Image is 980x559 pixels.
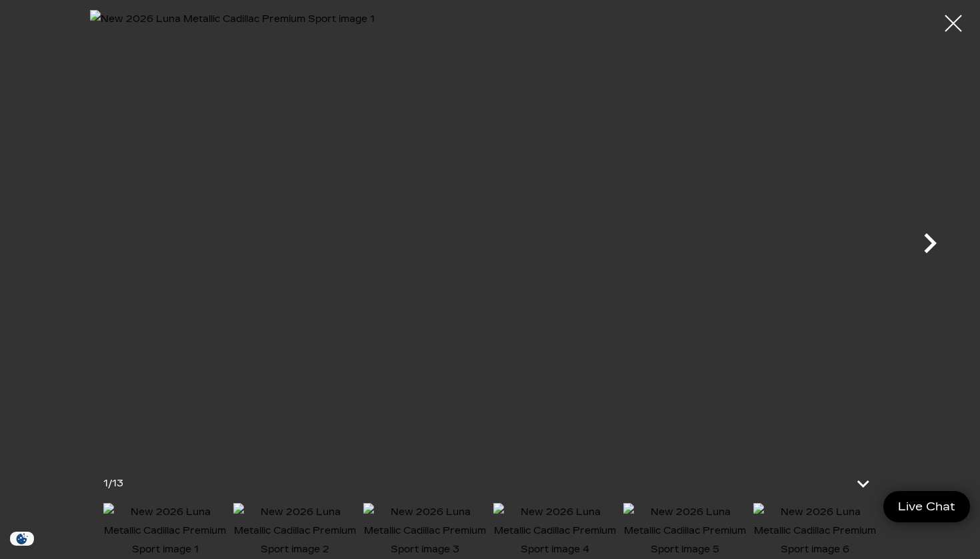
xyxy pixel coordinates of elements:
img: New 2026 Luna Metallic Cadillac Premium Sport image 6 [753,503,877,559]
img: New 2026 Luna Metallic Cadillac Premium Sport image 3 [363,503,487,559]
span: 13 [112,478,123,489]
section: Click to Open Cookie Consent Modal [7,532,37,546]
img: New 2026 Luna Metallic Cadillac Premium Sport image 1 [90,10,890,452]
img: New 2026 Luna Metallic Cadillac Premium Sport image 1 [103,503,227,559]
a: Live Chat [883,491,970,522]
img: New 2026 Luna Metallic Cadillac Premium Sport image 4 [493,503,617,559]
img: Opt-Out Icon [7,532,37,546]
img: New 2026 Luna Metallic Cadillac Premium Sport image 2 [233,503,357,559]
div: / [103,474,123,493]
img: New 2026 Luna Metallic Cadillac Premium Sport image 5 [623,503,747,559]
div: Next [910,217,950,277]
span: Live Chat [891,499,962,514]
span: 1 [103,478,108,489]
